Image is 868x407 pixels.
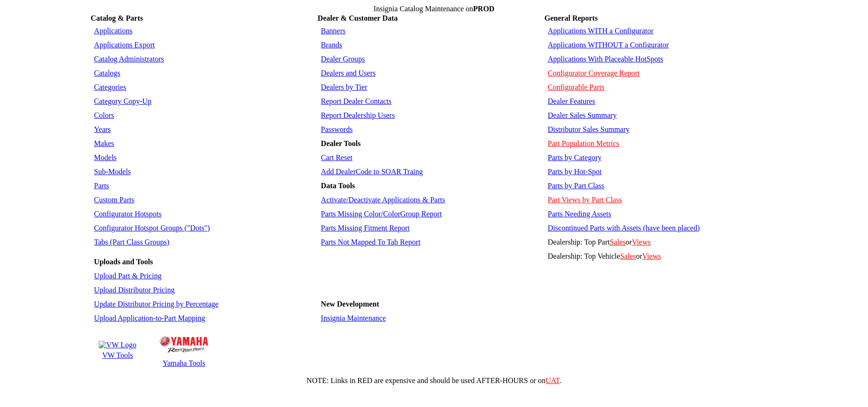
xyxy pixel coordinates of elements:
[548,27,654,35] a: Applications WITH a Configurator
[321,111,395,119] a: Report Dealership Users
[321,196,445,204] a: Activate/Deactivate Applications & Parts
[548,69,640,77] a: Configurator Coverage Report
[548,111,617,119] a: Dealer Sales Summary
[548,168,602,176] a: Parts by Hot-Spot
[548,182,604,190] a: Parts by Part Class
[610,238,626,246] a: Sales
[548,41,669,49] a: Applications WITHOUT a Configurator
[94,41,155,49] a: Applications Export
[321,69,375,77] a: Dealers and Users
[321,238,421,246] a: Parts Not Mapped To Tab Report
[318,14,398,22] b: Dealer & Customer Data
[94,286,175,294] a: Upload Distributor Pricing
[548,196,622,204] a: Part Views by Part Class
[546,236,776,249] td: Dealership: Top Part or
[321,314,386,322] a: Insignia Maintenance
[620,252,636,260] a: Sales
[321,83,368,91] a: Dealers by Tier
[548,125,630,133] a: Distributor Sales Summary
[546,376,560,384] a: UAT
[94,272,162,280] a: Upload Part & Pricing
[548,210,611,218] a: Parts Needing Assets
[321,55,365,63] a: Dealer Groups
[321,139,361,147] b: Dealer Tools
[99,341,136,349] img: VW Logo
[545,14,598,22] b: General Reports
[642,252,661,260] a: Views
[548,55,664,63] a: Applications With Placeable HotSpots
[94,238,169,246] a: Tabs (Part Class Groups)
[94,154,117,161] a: Models
[321,210,442,218] a: Parts Missing Color/ColorGroup Report
[321,97,391,105] a: Report Dealer Contacts
[321,27,345,35] a: Banners
[548,83,604,91] a: Configurable Parts
[159,359,208,368] td: Yamaha Tools
[94,196,134,204] a: Custom Parts
[94,27,133,35] a: Applications
[91,5,777,13] td: Insignia Catalog Maintenance on
[321,224,410,232] a: Parts Missing Fitment Report
[548,97,595,105] a: Dealer Features
[94,210,162,218] a: Configurator Hotspots
[94,168,131,176] a: Sub-Models
[158,331,209,369] a: Yamaha Logo Yamaha Tools
[321,300,379,308] b: New Development
[321,41,342,49] a: Brands
[98,351,137,360] td: VW Tools
[94,111,114,119] a: Colors
[321,125,353,133] a: Passwords
[97,339,138,361] a: VW Logo VW Tools
[473,5,494,13] span: PROD
[321,182,355,190] b: Data Tools
[321,168,423,176] a: Add DealerCode to SOAR Traing
[94,125,111,133] a: Years
[94,224,210,232] a: Configurator Hotspot Groups ("Dots")
[91,14,143,22] b: Catalog & Parts
[4,376,864,385] div: NOTE: Links in RED are expensive and should be used AFTER-HOURS or on .
[94,97,151,105] a: Category Copy-Up
[94,139,114,147] a: Makes
[94,314,205,322] a: Upload Application-to-Part Mapping
[548,154,602,161] a: Parts by Category
[94,182,109,190] a: Parts
[94,55,164,63] a: Catalog Administrators
[94,300,219,308] a: Update Distributor Pricing by Percentage
[548,224,700,232] a: Discontinued Parts with Assets (have been placed)
[94,258,153,266] b: Uploads and Tools
[94,69,120,77] a: Catalogs
[632,238,651,246] a: Views
[160,336,208,353] img: Yamaha Logo
[546,250,776,263] td: Dealership: Top Vehicle or
[94,83,126,91] a: Categories
[321,154,352,161] a: Cart Reset
[548,139,619,147] a: Part Population Metrics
